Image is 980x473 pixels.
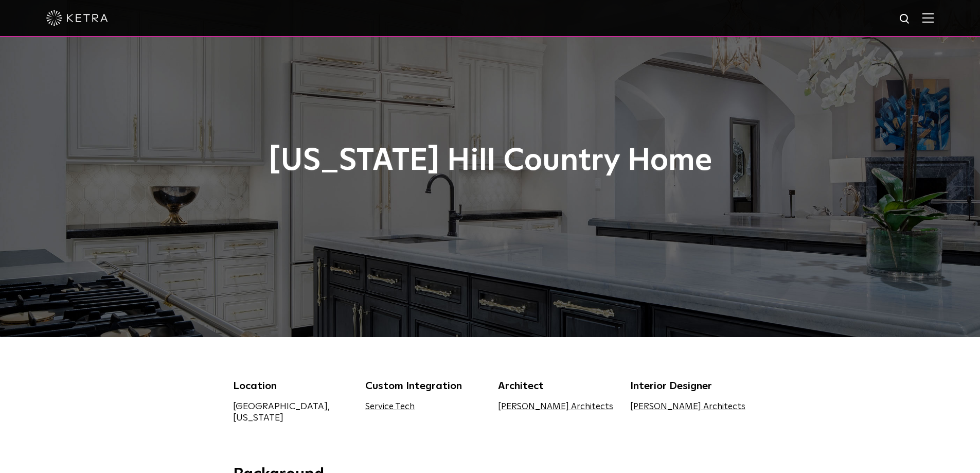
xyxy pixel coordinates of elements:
[899,13,912,26] img: search icon
[498,402,613,411] a: [PERSON_NAME] Architects
[630,402,745,411] a: [PERSON_NAME] Architects
[365,402,415,411] a: Service Tech
[233,144,747,178] h1: [US_STATE] Hill Country Home
[498,378,615,394] div: Architect
[233,401,350,424] div: [GEOGRAPHIC_DATA], [US_STATE]
[365,378,483,394] div: Custom Integration
[922,13,934,23] img: Hamburger%20Nav.svg
[233,378,350,394] div: Location
[630,378,747,394] div: Interior Designer
[46,10,108,26] img: ketra-logo-2019-white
